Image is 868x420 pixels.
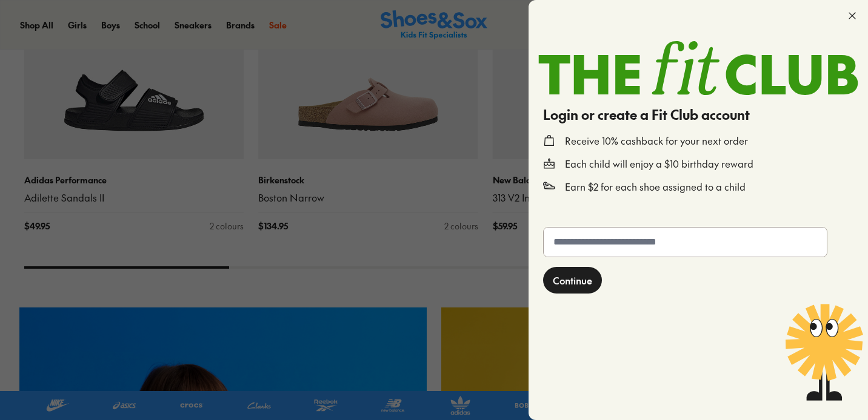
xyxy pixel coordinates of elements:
span: Continue [553,273,592,287]
img: TheFitClub_Landscape_2a1d24fe-98f1-4588-97ac-f3657bedce49.svg [538,41,858,95]
button: Continue [543,267,602,294]
h4: Login or create a Fit Club account [543,105,853,125]
p: Each child will enjoy a $10 birthday reward [565,157,753,171]
p: Earn $2 for each shoe assigned to a child [565,180,746,194]
p: Receive 10% cashback for your next order [565,134,748,148]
